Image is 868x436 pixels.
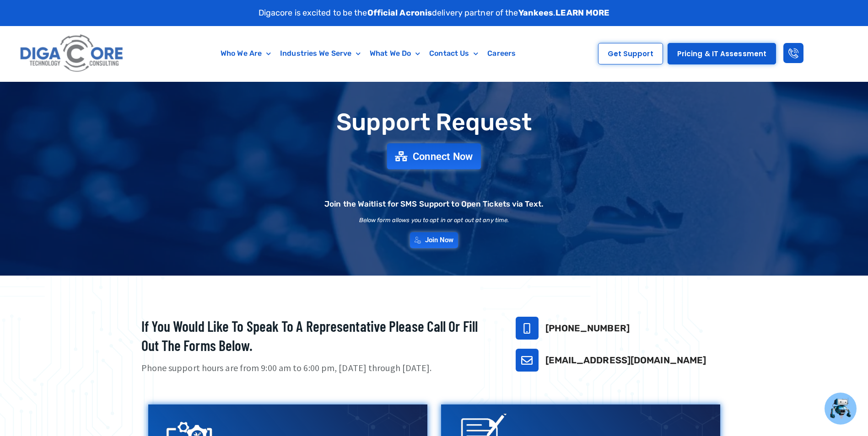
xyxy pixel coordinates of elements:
a: Industries We Serve [275,43,365,64]
span: Connect Now [413,151,473,161]
h2: If you would like to speak to a representative please call or fill out the forms below. [141,317,493,355]
p: Phone support hours are from 9:00 am to 6:00 pm, [DATE] through [DATE]. [141,362,493,375]
a: Careers [483,43,520,64]
p: Digacore is excited to be the delivery partner of the . [259,7,610,19]
a: What We Do [365,43,425,64]
a: Join Now [410,232,458,248]
nav: Menu [171,43,566,64]
span: Get Support [608,50,653,57]
h2: Join the Waitlist for SMS Support to Open Tickets via Text. [324,200,544,208]
img: Digacore logo 1 [17,31,127,77]
span: Join Now [425,237,454,244]
a: [PHONE_NUMBER] [545,323,630,334]
a: Pricing & IT Assessment [668,43,776,64]
a: 732-646-5725 [516,317,539,340]
a: Connect Now [387,144,481,170]
h1: Support Request [119,109,750,135]
h2: Below form allows you to opt in or opt out at any time. [359,217,509,223]
a: Who We Are [216,43,275,64]
strong: Yankees [518,8,554,18]
a: Get Support [598,43,663,64]
a: Contact Us [425,43,483,64]
a: support@digacore.com [516,349,539,372]
span: Pricing & IT Assessment [677,50,766,57]
a: [EMAIL_ADDRESS][DOMAIN_NAME] [545,355,706,366]
a: LEARN MORE [555,8,609,18]
strong: Official Acronis [367,8,432,18]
